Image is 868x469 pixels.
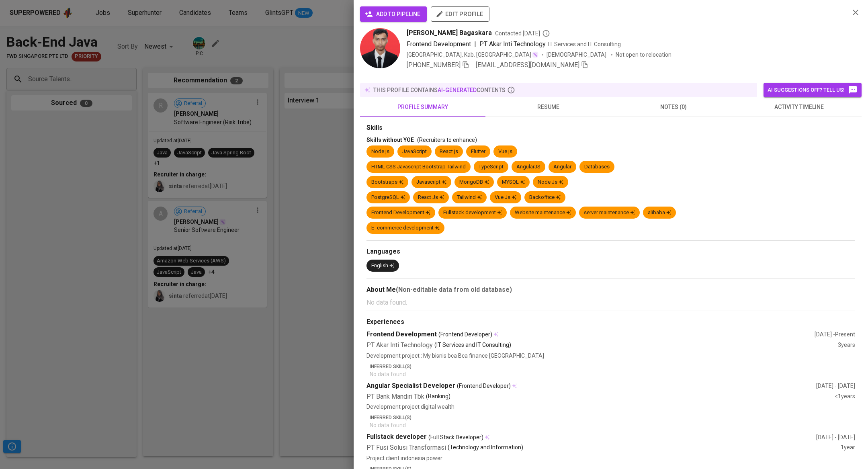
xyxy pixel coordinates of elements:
div: Experiences [366,317,855,327]
div: Tailwind [457,194,482,201]
p: No data found. [370,421,855,429]
div: Node Js [538,178,563,186]
div: Frontend Development [366,330,815,339]
div: Flutter [471,148,485,156]
span: activity timeline [741,102,857,112]
span: (Full Stack Developer) [428,433,483,441]
div: <1 years [835,392,855,401]
div: Fullstack development [443,209,502,217]
p: No data found. [370,370,855,378]
img: magic_wand.svg [532,51,538,58]
div: PT Akar Inti Technology [366,341,838,350]
p: Inferred Skill(s) [370,414,855,421]
p: Project client indonesia power [366,454,855,462]
svg: By Batam recruiter [542,29,550,37]
button: add to pipeline [360,6,427,22]
span: [EMAIL_ADDRESS][DOMAIN_NAME] [476,61,579,69]
div: Angular Specialist Developer [366,381,816,391]
div: Website maintenance [515,209,571,217]
span: (Frontend Developer) [457,382,511,390]
div: server maintenance [584,209,635,217]
p: (Technology and Information) [448,443,523,453]
span: [PERSON_NAME] Bagaskara [407,28,492,38]
div: About Me [366,285,855,295]
span: add to pipeline [366,9,420,19]
div: Backoffice [529,194,561,201]
span: Contacted [DATE] [495,29,550,37]
span: [DEMOGRAPHIC_DATA] [547,51,608,59]
div: Databases [584,163,610,171]
p: Inferred Skill(s) [370,363,855,370]
div: 1 year [841,443,855,453]
button: AI suggestions off? Tell us! [764,83,862,97]
a: edit profile [431,10,489,17]
span: notes (0) [616,102,731,112]
p: Development project : My bisnis bca Bca finance [GEOGRAPHIC_DATA] [366,352,855,360]
span: | [474,39,476,49]
p: (IT Services and IT Consulting) [434,341,511,350]
span: IT Services and IT Consulting [548,41,621,47]
div: Frontend Development [371,209,430,217]
img: 2e03cec5c3843bf8711dda0cd3368ba3.jpg [360,28,400,68]
div: JavaScript [402,148,427,156]
p: (Banking) [426,392,450,401]
div: alibaba [648,209,671,217]
div: [DATE] - [DATE] [816,382,855,390]
div: Vue Js [495,194,516,201]
div: [GEOGRAPHIC_DATA], Kab. [GEOGRAPHIC_DATA] [407,51,538,59]
div: E- commerce development [371,224,440,232]
div: MongoDB [459,178,489,186]
div: React Js [418,194,444,201]
p: No data found. [366,298,855,307]
div: English [371,262,394,270]
span: Skills without YOE [366,137,414,143]
div: React.js [440,148,458,156]
span: profile summary [365,102,481,112]
div: Node.js [371,148,389,156]
div: Javascript [416,178,446,186]
span: [PHONE_NUMBER] [407,61,461,69]
b: (Non-editable data from old database) [396,286,512,293]
span: AI-generated [438,87,477,93]
div: PT Fusi Solusi Transformasi [366,443,841,453]
span: (Recruiters to enhance) [417,137,477,143]
div: Skills [366,123,855,133]
span: (Frontend Developer) [438,330,492,338]
div: PT Bank Mandiri Tbk [366,392,835,401]
span: PT Akar Inti Technology [479,40,546,48]
button: edit profile [431,6,489,22]
div: Vue.js [498,148,512,156]
div: TypeScript [479,163,504,171]
div: MYSQL [502,178,525,186]
span: edit profile [437,9,483,19]
div: HTML CSS Javascript Bootstrap Tailwind [371,163,466,171]
div: Bootstraps [371,178,403,186]
div: [DATE] - Present [815,330,855,338]
span: AI suggestions off? Tell us! [768,85,858,95]
p: Not open to relocation [616,51,671,59]
div: Fullstack developer [366,432,816,442]
div: Languages [366,247,855,256]
div: PostgreSQL [371,194,405,201]
div: Angular [553,163,571,171]
p: Development project digital wealth [366,403,855,411]
div: [DATE] - [DATE] [816,433,855,441]
span: Frontend Development [407,40,471,48]
span: resume [490,102,606,112]
div: AngularJS [516,163,540,171]
div: 3 years [838,341,855,350]
p: this profile contains contents [373,86,506,94]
